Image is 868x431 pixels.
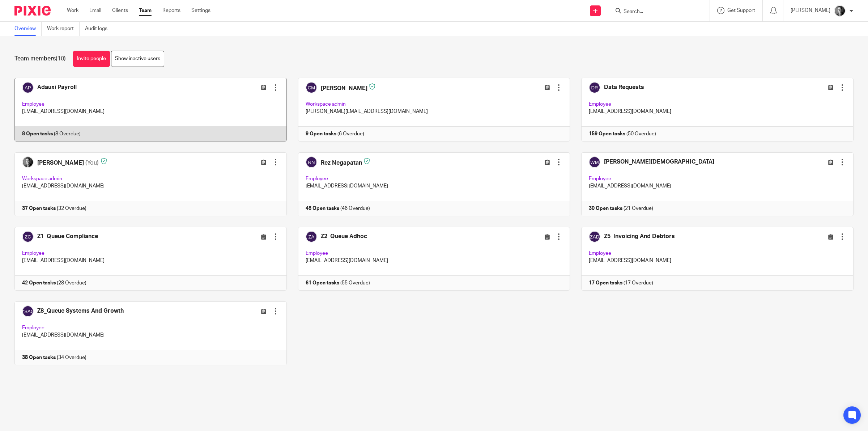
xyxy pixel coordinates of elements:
[73,51,110,67] a: Invite people
[112,7,128,14] a: Clients
[47,22,80,36] a: Work report
[791,7,830,14] p: [PERSON_NAME]
[191,7,210,14] a: Settings
[14,55,66,63] h1: Team members
[162,7,180,14] a: Reports
[834,5,846,17] img: DSC_9061-3.jpg
[727,8,755,13] span: Get Support
[623,9,688,15] input: Search
[111,51,164,67] a: Show inactive users
[56,56,66,62] span: (10)
[14,6,51,16] img: Pixie
[85,22,113,36] a: Audit logs
[89,7,101,14] a: Email
[139,7,152,14] a: Team
[67,7,78,14] a: Work
[14,22,42,36] a: Overview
